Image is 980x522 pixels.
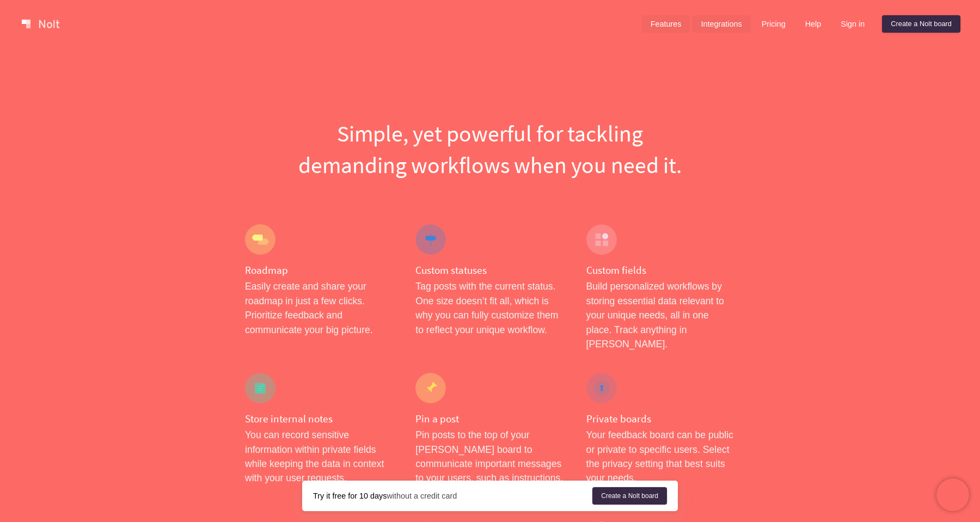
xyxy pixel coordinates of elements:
p: Easily create and share your roadmap in just a few clicks. Prioritize feedback and communicate yo... [245,279,394,337]
h4: Custom statuses [415,263,564,277]
a: Pricing [753,15,794,33]
p: Pin posts to the top of your [PERSON_NAME] board to communicate important messages to your users,... [415,428,564,500]
h4: Custom fields [586,263,735,277]
h4: Store internal notes [245,412,394,426]
p: Your feedback board can be public or private to specific users. Select the privacy setting that b... [586,428,735,486]
h1: Simple, yet powerful for tackling demanding workflows when you need it. [245,118,735,181]
p: Build personalized workflows by storing essential data relevant to your unique needs, all in one ... [586,279,735,351]
p: You can record sensitive information within private fields while keeping the data in context with... [245,428,394,486]
p: Tag posts with the current status. One size doesn’t fit all, which is why you can fully customize... [415,279,564,337]
iframe: Chatra live chat [936,478,969,511]
h4: Pin a post [415,412,564,426]
div: without a credit card [313,490,592,501]
a: Create a Nolt board [592,487,667,505]
h4: Roadmap [245,263,394,277]
a: Help [797,15,830,33]
h4: Private boards [586,412,735,426]
a: Create a Nolt board [882,15,960,33]
a: Sign in [832,15,873,33]
a: Integrations [692,15,750,33]
a: Features [642,15,690,33]
strong: Try it free for 10 days [313,492,387,500]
